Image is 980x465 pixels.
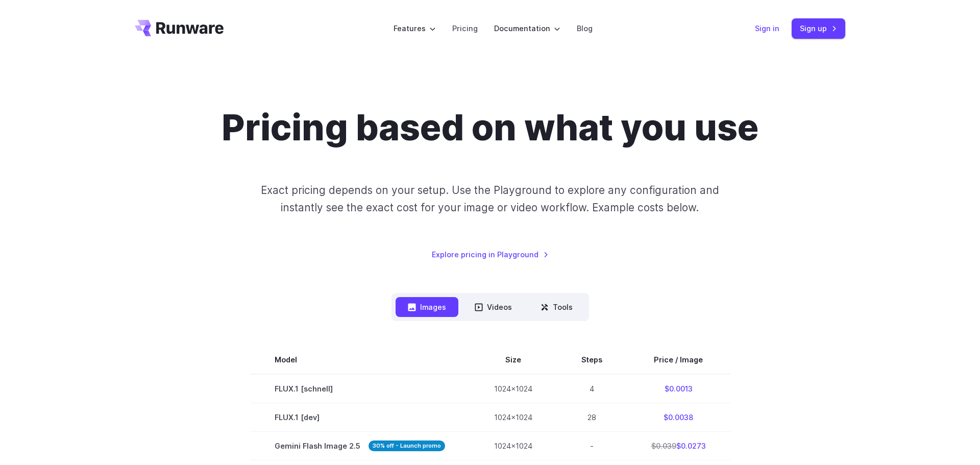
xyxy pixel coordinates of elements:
[627,403,730,432] td: $0.0038
[494,22,560,34] label: Documentation
[396,297,458,317] button: Images
[275,440,445,452] span: Gemini Flash Image 2.5
[394,22,436,34] label: Features
[627,374,730,403] td: $0.0013
[222,106,758,149] h1: Pricing based on what you use
[557,403,627,432] td: 28
[557,374,627,403] td: 4
[470,403,557,432] td: 1024x1024
[250,403,470,432] td: FLUX.1 [dev]
[250,374,470,403] td: FLUX.1 [schnell]
[627,346,730,374] th: Price / Image
[452,22,478,34] a: Pricing
[528,297,585,317] button: Tools
[577,22,593,34] a: Blog
[241,182,739,216] p: Exact pricing depends on your setup. Use the Playground to explore any configuration and instantl...
[651,442,676,450] s: $0.039
[250,346,470,374] th: Model
[432,249,549,260] a: Explore pricing in Playground
[470,432,557,460] td: 1024x1024
[557,432,627,460] td: -
[792,18,845,38] a: Sign up
[462,297,524,317] button: Videos
[557,346,627,374] th: Steps
[627,432,730,460] td: $0.0273
[470,374,557,403] td: 1024x1024
[369,440,445,451] strong: 30% off - Launch promo
[755,22,779,34] a: Sign in
[470,346,557,374] th: Size
[135,20,224,36] a: Go to /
